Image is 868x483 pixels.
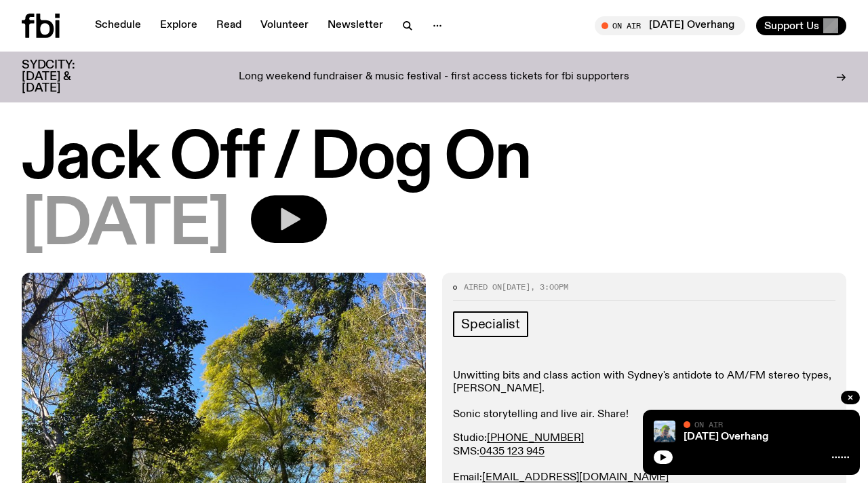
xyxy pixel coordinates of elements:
[461,317,520,332] span: Specialist
[487,433,584,444] a: [PHONE_NUMBER]
[208,16,250,35] a: Read
[502,282,530,292] span: [DATE]
[22,60,108,94] h3: SYDCITY: [DATE] & [DATE]
[152,16,205,35] a: Explore
[530,282,568,292] span: , 3:00pm
[22,129,846,190] h1: Jack Off / Dog On
[239,71,629,83] p: Long weekend fundraiser & music festival - first access tickets for fbi supporters
[252,16,317,35] a: Volunteer
[479,446,545,457] a: 0435 123 945
[764,20,819,32] span: Support Us
[464,282,502,292] span: Aired on
[319,16,391,35] a: Newsletter
[482,472,669,483] a: [EMAIL_ADDRESS][DOMAIN_NAME]
[684,431,768,442] a: [DATE] Overhang
[453,370,835,422] p: Unwitting bits and class action with Sydney's antidote to AM/FM stereo types, [PERSON_NAME]. Soni...
[595,16,745,35] button: On Air[DATE] Overhang
[22,195,229,256] span: [DATE]
[694,420,723,429] span: On Air
[453,311,528,337] a: Specialist
[87,16,149,35] a: Schedule
[756,16,846,35] button: Support Us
